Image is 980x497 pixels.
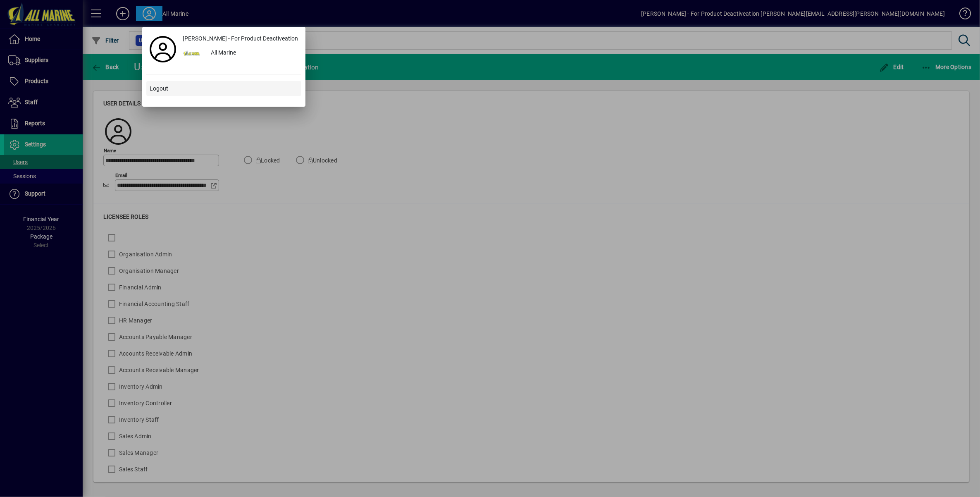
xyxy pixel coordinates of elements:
a: Profile [146,42,179,57]
div: All Marine [204,46,301,61]
span: Logout [150,84,168,93]
button: Logout [146,81,301,96]
button: All Marine [179,46,301,61]
span: [PERSON_NAME] - For Product Deactiveation [183,34,298,43]
a: [PERSON_NAME] - For Product Deactiveation [179,31,301,46]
